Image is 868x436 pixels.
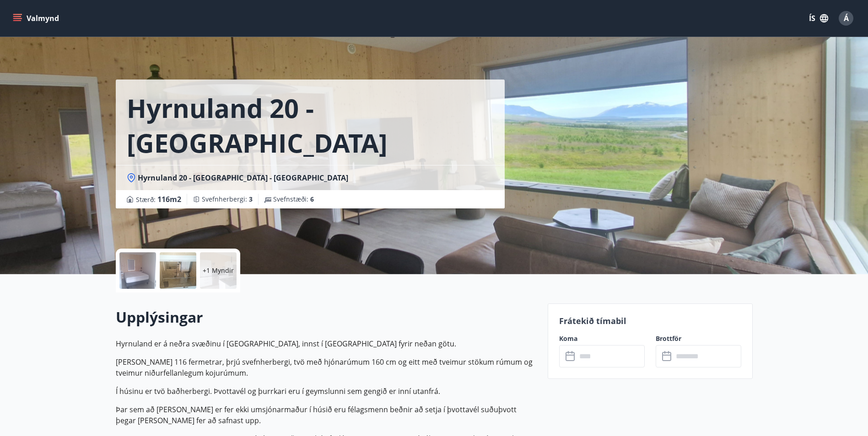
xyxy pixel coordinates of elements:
p: Þar sem að [PERSON_NAME] er fer ekki umsjónarmaður í húsið eru félagsmenn beðnir að setja í þvott... [116,404,537,426]
p: +1 Myndir [203,266,234,275]
span: Á [844,13,849,23]
p: Frátekið tímabil [559,315,741,327]
button: menu [11,10,63,27]
p: Hyrnuland er á neðra svæðinu í [GEOGRAPHIC_DATA], innst í [GEOGRAPHIC_DATA] fyrir neðan götu. [116,338,537,349]
h2: Upplýsingar [116,307,537,327]
span: Svefnstæði : [273,195,314,204]
span: Svefnherbergi : [202,195,253,204]
label: Brottför [656,334,741,343]
h1: Hyrnuland 20 - [GEOGRAPHIC_DATA] [127,90,494,160]
span: 116 m2 [157,194,181,204]
span: 3 [249,195,253,203]
p: [PERSON_NAME] 116 fermetrar, þrjú svefnherbergi, tvö með hjónarúmum 160 cm og eitt með tveimur st... [116,356,537,378]
button: ÍS [804,10,833,27]
span: Hyrnuland 20 - [GEOGRAPHIC_DATA] - [GEOGRAPHIC_DATA] [138,173,348,183]
span: 6 [310,195,314,203]
button: Á [835,7,857,29]
span: Stærð : [136,194,181,205]
label: Koma [559,334,645,343]
p: Í húsinu er tvö baðherbergi. Þvottavél og þurrkari eru í geymslunni sem gengið er inní utanfrá. [116,386,537,397]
